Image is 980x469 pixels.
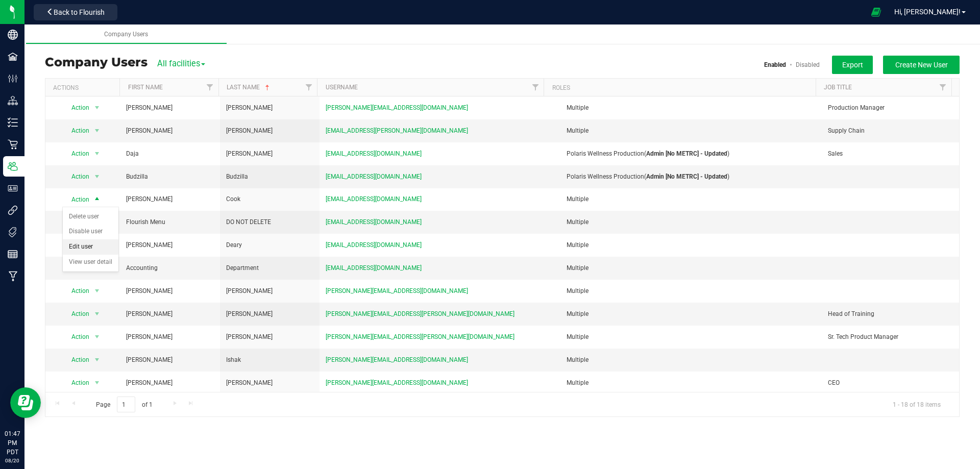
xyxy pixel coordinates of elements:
[828,332,898,342] span: Sr. Tech Product Manager
[326,217,422,227] span: [EMAIL_ADDRESS][DOMAIN_NAME]
[62,330,90,344] span: Action
[8,161,18,171] inline-svg: Users
[544,79,816,96] th: Roles
[567,195,589,203] span: Multiple
[8,95,18,106] inline-svg: Distribution
[828,149,843,159] span: Sales
[326,286,468,296] span: [PERSON_NAME][EMAIL_ADDRESS][DOMAIN_NAME]
[62,284,90,298] span: Action
[326,263,422,273] span: [EMAIL_ADDRESS][DOMAIN_NAME]
[126,355,173,365] span: [PERSON_NAME]
[62,192,90,207] span: Action
[90,192,103,207] span: select
[865,2,888,22] span: Open Ecommerce Menu
[546,149,823,159] div: ( )
[894,8,961,16] span: Hi, [PERSON_NAME]!
[567,241,589,249] span: Multiple
[300,79,317,96] a: Filter
[8,73,18,84] inline-svg: Configuration
[895,61,948,69] span: Create New User
[828,309,874,319] span: Head of Training
[8,52,18,62] inline-svg: Facilities
[90,307,103,321] span: select
[646,150,727,157] b: Admin [No METRC] - Updated
[126,103,173,113] span: [PERSON_NAME]
[104,31,148,38] span: Company Users
[8,271,18,281] inline-svg: Manufacturing
[5,429,20,457] p: 01:47 PM PDT
[8,249,18,259] inline-svg: Reports
[567,287,589,294] span: Multiple
[90,169,103,184] span: select
[226,103,273,113] span: [PERSON_NAME]
[828,103,885,113] span: Production Manager
[63,209,118,225] li: Delete user
[567,218,589,226] span: Multiple
[62,169,90,184] span: Action
[567,310,589,317] span: Multiple
[567,150,644,157] span: Polaris Wellness Production
[326,332,514,342] span: [PERSON_NAME][EMAIL_ADDRESS][PERSON_NAME][DOMAIN_NAME]
[567,379,589,386] span: Multiple
[326,126,468,136] span: [EMAIL_ADDRESS][PERSON_NAME][DOMAIN_NAME]
[326,149,422,159] span: [EMAIL_ADDRESS][DOMAIN_NAME]
[126,194,173,204] span: [PERSON_NAME]
[126,286,173,296] span: [PERSON_NAME]
[126,378,173,388] span: [PERSON_NAME]
[8,139,18,150] inline-svg: Retail
[828,378,840,388] span: CEO
[326,309,514,319] span: [PERSON_NAME][EMAIL_ADDRESS][PERSON_NAME][DOMAIN_NAME]
[326,84,358,91] a: Username
[90,376,103,390] span: select
[567,333,589,340] span: Multiple
[567,264,589,271] span: Multiple
[828,126,865,136] span: Supply Chain
[226,309,273,319] span: [PERSON_NAME]
[326,194,422,204] span: [EMAIL_ADDRESS][DOMAIN_NAME]
[326,355,468,365] span: [PERSON_NAME][EMAIL_ADDRESS][DOMAIN_NAME]
[126,172,148,182] span: Budzilla
[126,332,173,342] span: [PERSON_NAME]
[8,205,18,215] inline-svg: Integrations
[226,240,242,250] span: Deary
[8,183,18,193] inline-svg: User Roles
[126,263,158,273] span: Accounting
[63,255,118,270] li: View user detail
[34,4,117,20] button: Back to Flourish
[226,378,273,388] span: [PERSON_NAME]
[226,217,271,227] span: DO NOT DELETE
[126,309,173,319] span: [PERSON_NAME]
[90,330,103,344] span: select
[8,30,18,40] inline-svg: Company
[824,84,852,91] a: Job Title
[128,84,163,91] a: First Name
[226,126,273,136] span: [PERSON_NAME]
[90,146,103,161] span: select
[90,353,103,367] span: select
[62,124,90,138] span: Action
[842,61,863,69] span: Export
[157,59,205,68] span: All facilities
[62,376,90,390] span: Action
[126,240,173,250] span: [PERSON_NAME]
[8,227,18,237] inline-svg: Tags
[567,127,589,134] span: Multiple
[202,79,218,96] a: Filter
[45,56,148,69] h3: Company Users
[226,172,248,182] span: Budzilla
[62,353,90,367] span: Action
[883,56,960,74] button: Create New User
[885,397,949,412] span: 1 - 18 of 18 items
[326,172,422,182] span: [EMAIL_ADDRESS][DOMAIN_NAME]
[226,355,241,365] span: Ishak
[326,240,422,250] span: [EMAIL_ADDRESS][DOMAIN_NAME]
[326,103,468,113] span: [PERSON_NAME][EMAIL_ADDRESS][DOMAIN_NAME]
[567,356,589,363] span: Multiple
[226,332,273,342] span: [PERSON_NAME]
[546,172,823,182] div: ( )
[567,104,589,111] span: Multiple
[63,224,118,239] li: Disable user
[326,378,468,388] span: [PERSON_NAME][EMAIL_ADDRESS][DOMAIN_NAME]
[126,217,165,227] span: Flourish Menu
[832,56,873,74] button: Export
